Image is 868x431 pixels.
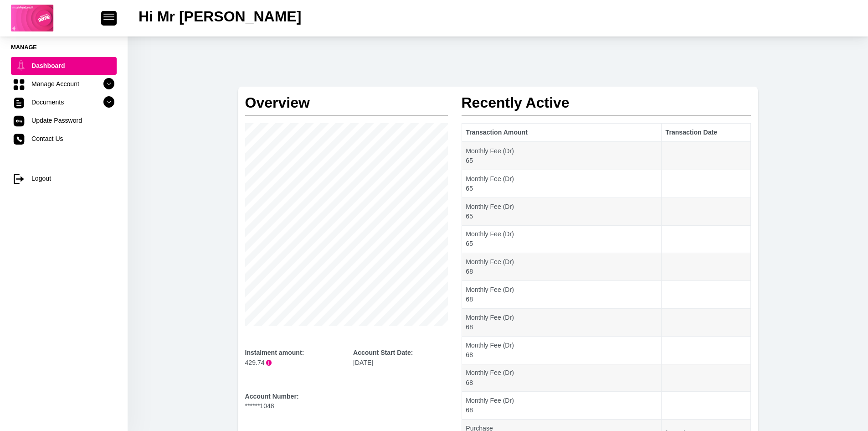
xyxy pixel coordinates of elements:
[266,360,272,366] span: i
[245,87,448,111] h2: Overview
[462,87,751,111] h2: Recently Active
[139,8,301,25] h2: Hi Mr [PERSON_NAME]
[11,43,117,52] li: Manage
[11,112,117,129] a: Update Password
[245,358,340,368] p: 429.74
[462,142,661,170] td: Monthly Fee (Dr) 65
[11,57,117,74] a: Dashboard
[353,348,448,367] div: [DATE]
[462,253,661,281] td: Monthly Fee (Dr) 68
[11,75,117,93] a: Manage Account
[462,197,661,225] td: Monthly Fee (Dr) 65
[11,5,54,32] img: logo-game.png
[11,170,117,187] a: Logout
[462,170,661,197] td: Monthly Fee (Dr) 65
[462,336,661,364] td: Monthly Fee (Dr) 68
[11,93,117,111] a: Documents
[661,124,750,142] th: Transaction Date
[462,364,661,392] td: Monthly Fee (Dr) 68
[462,308,661,336] td: Monthly Fee (Dr) 68
[462,124,661,142] th: Transaction Amount
[245,393,299,400] b: Account Number:
[353,349,413,356] b: Account Start Date:
[462,281,661,309] td: Monthly Fee (Dr) 68
[11,130,117,147] a: Contact Us
[462,225,661,253] td: Monthly Fee (Dr) 65
[462,392,661,420] td: Monthly Fee (Dr) 68
[245,349,304,356] b: Instalment amount:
